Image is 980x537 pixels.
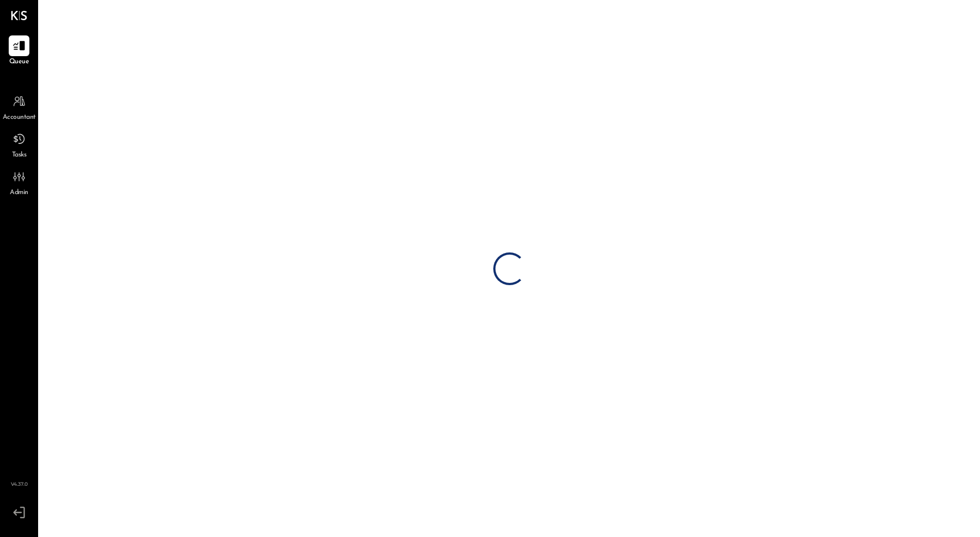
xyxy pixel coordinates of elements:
a: Admin [1,166,38,198]
span: Accountant [3,113,36,123]
a: Tasks [1,129,38,160]
a: Queue [1,35,38,67]
span: Admin [10,188,28,198]
span: Queue [9,57,29,67]
span: Tasks [12,150,27,160]
a: Accountant [1,91,38,123]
